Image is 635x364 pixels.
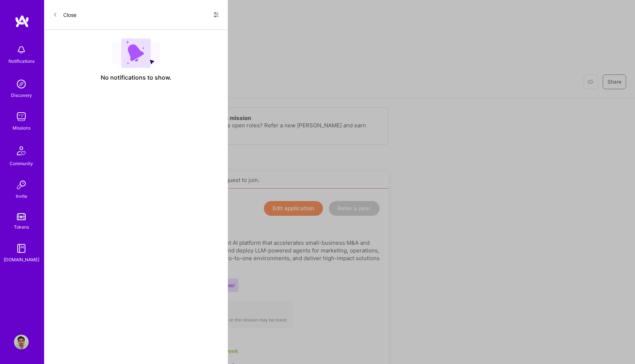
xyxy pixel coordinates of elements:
[11,91,32,99] div: Discovery
[12,124,31,132] div: Missions
[14,241,29,256] img: guide book
[14,109,29,124] img: teamwork
[15,15,29,28] img: logo
[14,178,29,192] img: Invite
[53,9,76,21] button: Close
[4,256,39,263] div: [DOMAIN_NAME]
[12,142,30,160] img: Community
[12,335,31,349] a: User Avatar
[14,335,29,349] img: User Avatar
[16,192,27,200] div: Invite
[112,39,160,68] img: empty
[101,74,172,81] span: No notifications to show.
[14,223,29,231] div: Tokens
[17,213,26,220] img: tokens
[14,77,29,91] img: discovery
[10,160,33,167] div: Community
